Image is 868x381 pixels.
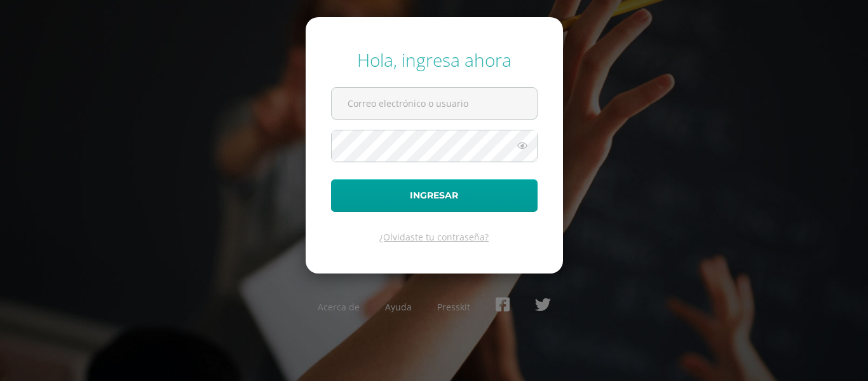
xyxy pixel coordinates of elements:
[332,88,537,119] input: Correo electrónico o usuario
[437,301,470,313] a: Presskit
[318,301,360,313] a: Acerca de
[331,48,538,72] div: Hola, ingresa ahora
[379,231,489,243] a: ¿Olvidaste tu contraseña?
[331,179,538,212] button: Ingresar
[385,301,412,313] a: Ayuda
